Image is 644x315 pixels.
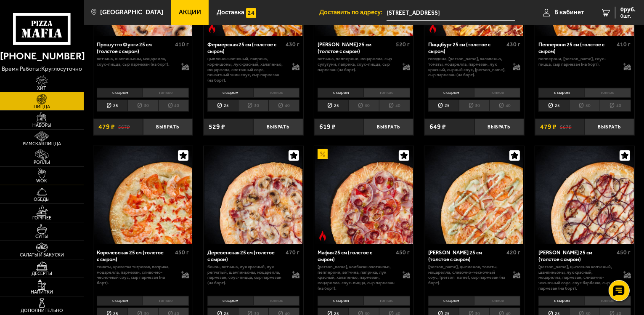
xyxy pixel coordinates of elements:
img: Острое блюдо [428,23,438,33]
p: ветчина, пепперони, моцарелла, сыр сулугуни, паприка, соус-пицца, сыр пармезан (на борт). [318,56,395,72]
li: с сыром [207,88,253,98]
img: Деревенская 25 см (толстое с сыром) [204,146,303,245]
li: тонкое [585,296,631,306]
li: 40 [379,100,410,112]
li: 40 [158,100,189,112]
button: Выбрать [474,119,524,135]
span: 450 г [175,249,189,256]
p: [PERSON_NAME], цыпленок копченый, шампиньоны, лук красный, моцарелла, пармезан, сливочно-чесночны... [538,264,616,291]
img: Острое блюдо [207,23,217,33]
li: тонкое [253,88,299,98]
li: с сыром [97,88,143,98]
span: 619 ₽ [319,123,336,130]
span: 0 шт. [620,13,636,19]
li: 30 [348,100,379,112]
li: 25 [318,100,348,112]
span: 649 ₽ [429,123,446,130]
span: 420 г [506,249,520,256]
div: Мафия 25 см (толстое с сыром) [318,249,394,262]
p: ветчина, шампиньоны, моцарелла, соус-пицца, сыр пармезан (на борт). [97,56,175,67]
a: АкционныйОстрое блюдоМафия 25 см (толстое с сыром) [314,146,414,245]
p: пепперони, [PERSON_NAME], соус-пицца, сыр пармезан (на борт). [538,56,616,67]
li: тонкое [585,88,631,98]
li: тонкое [474,296,520,306]
li: тонкое [253,296,299,306]
li: с сыром [97,296,143,306]
div: Прошутто Фунги 25 см (толстое с сыром) [97,41,173,54]
li: с сыром [207,296,253,306]
li: 30 [127,100,158,112]
li: 40 [489,100,520,112]
a: Деревенская 25 см (толстое с сыром) [204,146,303,245]
div: Пиццбург 25 см (толстое с сыром) [428,41,504,54]
li: 30 [459,100,490,112]
li: с сыром [318,88,363,98]
div: Деревенская 25 см (толстое с сыром) [207,249,284,262]
span: 520 г [396,41,410,48]
div: Фермерская 25 см (толстое с сыром) [207,41,284,54]
li: 40 [600,100,631,112]
img: Королевская 25 см (толстое с сыром) [94,146,192,245]
s: 567 ₽ [118,123,130,130]
p: цыпленок копченый, паприка, корнишоны, лук красный, халапеньо, моцарелла, сметанный соус, пикантн... [207,56,285,83]
li: тонкое [363,88,410,98]
a: Чикен Ранч 25 см (толстое с сыром) [424,146,524,245]
span: 479 ₽ [540,123,557,130]
li: тонкое [474,88,520,98]
span: 430 г [286,41,299,48]
div: Королевская 25 см (толстое с сыром) [97,249,173,262]
li: 40 [268,100,299,112]
li: с сыром [538,296,584,306]
p: [PERSON_NAME], цыпленок, томаты, моцарелла, сливочно-чесночный соус, [PERSON_NAME], сыр пармезан ... [428,264,506,286]
span: 430 г [506,41,520,48]
span: 410 г [617,41,631,48]
span: 450 г [617,249,631,256]
div: [PERSON_NAME] 25 см (толстое с сыром) [538,249,615,262]
img: Мафия 25 см (толстое с сыром) [315,146,413,245]
span: 450 г [396,249,410,256]
a: Королевская 25 см (толстое с сыром) [93,146,193,245]
p: [PERSON_NAME], колбаски охотничьи, пепперони, ветчина, паприка, лук красный, халапеньо, пармезан,... [318,264,395,291]
li: с сыром [318,296,363,306]
li: 30 [238,100,269,112]
img: Чикен Барбекю 25 см (толстое с сыром) [535,146,634,245]
div: [PERSON_NAME] 25 см (толстое с сыром) [318,41,394,54]
img: Чикен Ранч 25 см (толстое с сыром) [425,146,524,245]
p: томаты, креветка тигровая, паприка, моцарелла, пармезан, сливочно-чесночный соус, сыр пармезан (н... [97,264,175,286]
li: 25 [428,100,459,112]
div: [PERSON_NAME] 25 см (толстое с сыром) [428,249,504,262]
li: 25 [97,100,127,112]
p: бекон, ветчина, лук красный, лук репчатый, шампиньоны, моцарелла, пармезан, соус-пицца, сыр парме... [207,264,285,286]
span: 529 ₽ [209,123,225,130]
li: тонкое [363,296,410,306]
li: 30 [569,100,600,112]
li: тонкое [143,88,189,98]
span: 0 руб. [620,7,636,13]
p: говядина, [PERSON_NAME], халапеньо, томаты, моцарелла, пармезан, лук красный, сырный соус, [PERSO... [428,56,506,78]
li: тонкое [143,296,189,306]
span: Акции [179,9,201,16]
li: с сыром [538,88,584,98]
img: Акционный [318,149,328,159]
span: 479 ₽ [98,123,115,130]
span: проспект Энергетиков, 3Б [387,5,515,21]
img: Острое блюдо [318,231,328,241]
span: Доставить по адресу: [319,9,387,16]
span: Доставка [217,9,244,16]
li: 25 [207,100,238,112]
li: с сыром [428,88,474,98]
span: 470 г [286,249,299,256]
button: Выбрать [364,119,413,135]
div: Пепперони 25 см (толстое с сыром) [538,41,615,54]
img: 15daf4d41897b9f0e9f617042186c801.svg [246,8,256,18]
button: Выбрать [253,119,303,135]
button: Выбрать [585,119,634,135]
li: 25 [538,100,569,112]
a: Чикен Барбекю 25 см (толстое с сыром) [535,146,635,245]
li: с сыром [428,296,474,306]
span: В кабинет [554,9,584,16]
input: Ваш адрес доставки [387,5,515,21]
span: [GEOGRAPHIC_DATA] [100,9,163,16]
s: 567 ₽ [560,123,572,130]
button: Выбрать [143,119,193,135]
